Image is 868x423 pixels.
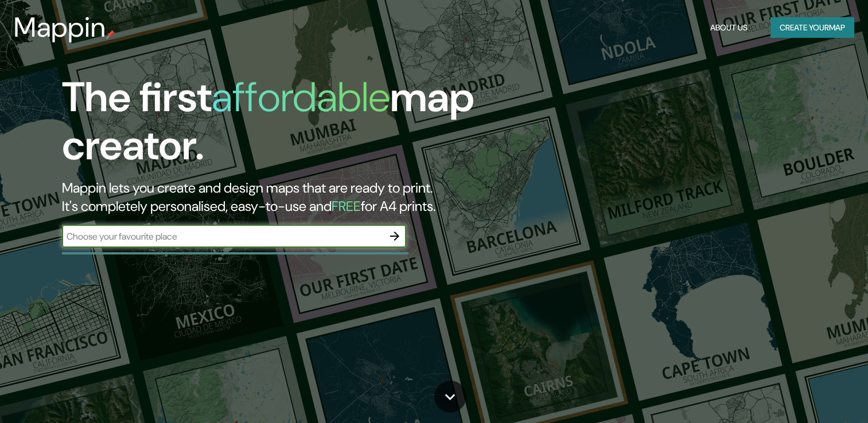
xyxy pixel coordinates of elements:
button: Create yourmap [770,17,854,38]
h1: affordable [212,70,390,124]
h3: Mappin [14,11,106,44]
input: Choose your favourite place [62,230,383,243]
h5: FREE [332,197,361,215]
button: About Us [706,17,752,38]
h1: The first map creator. [62,73,496,179]
h2: Mappin lets you create and design maps that are ready to print. It's completely personalised, eas... [62,179,496,216]
img: mappin-pin [106,30,115,39]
